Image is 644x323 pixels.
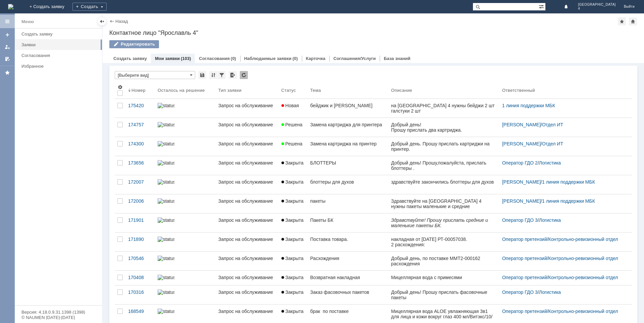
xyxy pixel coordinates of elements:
span: Закрыта [281,217,304,223]
div: Возвратная накладная [310,275,386,280]
div: Версия: 4.18.0.9.31.1398 (1398) [21,310,95,314]
a: 1 линия поддержки МБК [542,179,595,185]
a: Замена картриджа для принтера [308,118,388,137]
a: statusbar-100 (1).png [155,137,216,156]
a: Отдел ИТ [542,141,563,146]
div: (0) [231,56,236,61]
a: Оператор претензий [502,237,547,242]
div: / [502,237,624,242]
span: Решена [281,122,303,127]
div: Статус [281,88,296,93]
div: Контактное лицо "Ярославль 4" [109,29,637,36]
a: Контрольно-ревизионный отдел [548,275,618,280]
a: Согласования [199,56,230,61]
div: Сделать домашней страницей [629,17,637,25]
span: Закрыта [281,256,304,261]
a: statusbar-100 (1).png [155,194,216,213]
a: statusbar-60 (1).png [155,213,216,232]
img: statusbar-100 (1).png [158,256,174,261]
div: © NAUMEN [DATE]-[DATE] [21,315,95,320]
div: БЛОТТЕРЫ [310,160,386,166]
a: [PERSON_NAME] [502,198,541,204]
div: 173656 [128,160,152,166]
a: Заказ фасовочных пакетов [308,285,388,304]
a: 173656 [125,156,155,175]
a: Закрыта [279,271,308,285]
a: блоттеры для духов [308,175,388,194]
a: Мои заявки [2,42,13,52]
div: Запрос на обслуживание [218,217,276,223]
th: Статус [279,82,308,99]
a: Согласования [19,50,101,61]
span: Решена [281,141,303,146]
a: Логистика [539,160,561,166]
div: Создать заявку [21,31,98,37]
span: Настройки [117,84,123,90]
div: / [502,275,624,280]
div: Фильтрация... [218,71,226,79]
a: БЛОТТЕРЫ [308,156,388,175]
img: statusbar-100 (1).png [158,160,174,166]
div: Запрос на обслуживание [218,179,276,185]
div: Запрос на обслуживание [218,103,276,108]
a: 171901 [125,213,155,232]
a: statusbar-100 (1).png [155,233,216,251]
a: 1 линия поддержки МБК [502,103,555,108]
a: 1 линия поддержки МБК [542,198,595,204]
a: Поставка товара. [308,233,388,251]
span: 4 [578,7,616,11]
div: бейджик и [PERSON_NAME] [310,103,386,108]
a: Запрос на обслуживание [216,156,279,175]
img: statusbar-100 (1).png [158,122,174,127]
div: Замена картриджа на принтер [310,141,386,146]
a: Оператор ГДО 2 [502,160,538,166]
div: Запрос на обслуживание [218,122,276,127]
a: База знаний [384,56,410,61]
span: Закрыта [281,309,304,314]
span: Закрыта [281,198,304,204]
a: statusbar-100 (1).png [155,118,216,137]
div: Запрос на обслуживание [218,256,276,261]
a: 175420 [125,99,155,118]
a: Мои заявки [155,56,180,61]
div: Экспорт списка [229,71,237,79]
div: Добавить в избранное [618,17,626,25]
span: Закрыта [281,160,304,166]
div: / [502,122,624,127]
a: Новая [279,99,308,118]
a: Создать заявку [2,29,13,40]
div: Избранное [21,64,91,69]
div: Тип заявки [218,88,241,93]
div: блоттеры для духов [310,179,386,185]
th: Тема [308,82,388,99]
div: / [502,289,624,295]
a: бейджик и [PERSON_NAME] [308,99,388,118]
div: Расхождения [310,256,386,261]
a: Логистика [539,217,561,223]
div: / [502,198,624,204]
a: Запрос на обслуживание [216,137,279,156]
a: Запрос на обслуживание [216,194,279,213]
div: Описание [391,88,412,93]
a: Закрыта [279,213,308,232]
div: Согласования [21,53,98,58]
a: Запрос на обслуживание [216,252,279,270]
a: Закрыта [279,252,308,270]
a: 171890 [125,233,155,251]
span: Закрыта [281,179,304,185]
div: Сортировка... [209,71,217,79]
div: Скрыть меню [98,17,106,25]
div: Обновлять список [240,71,248,79]
a: [PERSON_NAME] [502,141,541,146]
a: Запрос на обслуживание [216,233,279,251]
div: / [502,179,624,185]
a: Запрос на обслуживание [216,175,279,194]
a: [PERSON_NAME] [502,122,541,127]
div: / [502,160,624,166]
div: (0) [292,56,298,61]
a: statusbar-100 (1).png [155,99,216,118]
a: Пакеты БК [308,213,388,232]
a: Контрольно-ревизионный отдел [548,256,618,261]
div: 168549 [128,309,152,314]
div: Номер [131,88,146,93]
